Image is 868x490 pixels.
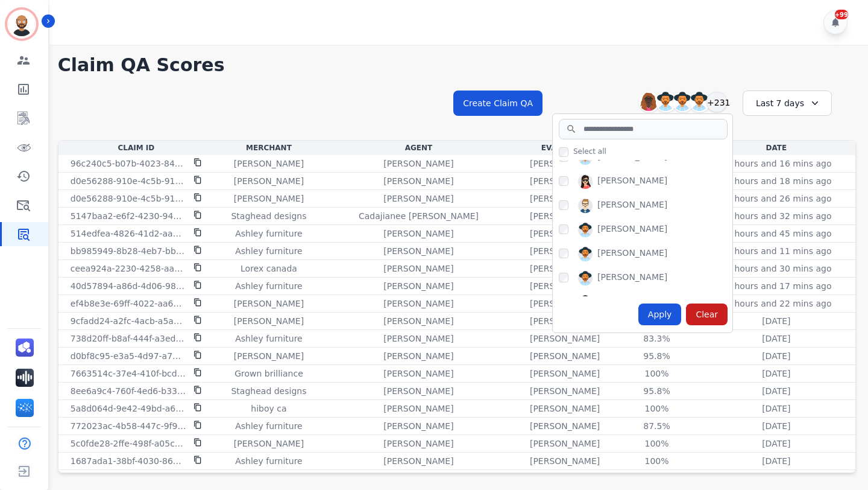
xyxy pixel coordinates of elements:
p: 12 hours and 26 mins ago [721,192,831,205]
p: [PERSON_NAME] [383,157,453,170]
p: [PERSON_NAME] [383,315,453,327]
p: [PERSON_NAME] [383,297,453,310]
p: [PERSON_NAME] [234,315,304,327]
p: Ashley furniture [235,420,302,432]
div: 95.8% [629,350,684,362]
div: 100% [629,472,684,485]
p: 1687ada1-38bf-4030-865f-32629fb3d98b [71,455,186,467]
p: 5147baa2-e6f2-4230-9436-01703644e56d [71,210,186,222]
p: 7663514c-37e4-410f-bcd1-0990f5de6ca6 [71,367,186,380]
div: [PERSON_NAME] [597,223,667,237]
p: hiboy ca [251,402,286,415]
p: [DATE] [762,350,790,362]
p: 17 hours and 17 mins ago [721,280,831,292]
p: [PERSON_NAME] [530,472,600,485]
p: 96c240c5-b07b-4023-8487-2b1159545e6f [71,157,186,170]
p: Staghead designs [231,385,306,397]
p: 15 hours and 11 mins ago [721,245,831,257]
p: [PERSON_NAME] [234,350,304,362]
p: Grown brilliance [234,367,303,380]
p: bb985949-8b28-4eb7-bb73-e28c5d98be65 [71,245,186,257]
p: [PERSON_NAME] [383,280,453,292]
p: [PERSON_NAME] [234,192,304,205]
div: 83.3% [629,332,684,345]
p: [PERSON_NAME] [383,350,453,362]
p: [PERSON_NAME] [234,175,304,187]
div: Merchant [216,143,321,153]
div: Agent [326,143,511,153]
p: [DATE] [762,385,790,397]
p: Cadajianee [PERSON_NAME] [359,210,479,222]
p: [DATE] [762,315,790,327]
p: d0e56288-910e-4c5b-9112-103507ebdfe7 [71,192,186,205]
p: [PERSON_NAME] [383,262,453,275]
p: 40d57894-a86d-4d06-98f8-3594b1300f4f [71,280,186,292]
p: [PERSON_NAME] [530,280,600,292]
p: 514edfea-4826-41d2-aaa1-49b65e771fde [71,227,186,240]
div: 100% [629,437,684,450]
p: 11 hours and 18 mins ago [721,175,831,187]
p: Staghead designs [231,210,306,222]
p: [PERSON_NAME] [530,437,600,450]
p: [PERSON_NAME] [530,367,600,380]
p: [PERSON_NAME] [530,350,600,362]
p: [DATE] [762,472,790,485]
div: [PERSON_NAME] [597,271,667,285]
div: 100% [629,402,684,415]
p: 9cfadd24-a2fc-4acb-a5aa-8b233b07d69a [71,315,186,327]
p: 15 hours and 30 mins ago [721,262,831,275]
p: ceea924a-2230-4258-aa64-b079cf5609d5 [71,262,186,275]
p: Ashley furniture [235,455,302,467]
p: [PERSON_NAME] [530,315,600,327]
p: [PERSON_NAME] [530,297,600,310]
p: Do amore [248,472,290,485]
p: [PERSON_NAME] [383,455,453,467]
p: 10 hours and 16 mins ago [721,157,831,170]
p: [PERSON_NAME] [530,385,600,397]
p: d0bf8c95-e3a5-4d97-a747-707952e0d708 [71,350,186,362]
p: [PERSON_NAME] [530,420,600,432]
p: [PERSON_NAME] [530,402,600,415]
div: 100% [629,455,684,467]
p: [PERSON_NAME] [383,402,453,415]
p: [DATE] [762,420,790,432]
p: [PERSON_NAME] [234,297,304,310]
div: [PERSON_NAME] [597,174,667,189]
p: [PERSON_NAME] [530,332,600,345]
p: Lorex canada [241,262,297,275]
p: [PERSON_NAME] [234,157,304,170]
p: 8ee6a9c4-760f-4ed6-b334-2bf643df77c3 [71,385,186,397]
p: [PERSON_NAME] [383,332,453,345]
p: 772023ac-4b58-447c-9f91-ebd4b911498f [71,420,186,432]
p: [PERSON_NAME] [383,192,453,205]
p: [PERSON_NAME] [530,192,600,205]
p: Ashley furniture [235,245,302,257]
p: [PERSON_NAME] [530,210,600,222]
div: [PERSON_NAME] [597,247,667,261]
p: [PERSON_NAME] [383,437,453,450]
p: [PERSON_NAME] [234,437,304,450]
div: [PERSON_NAME] [597,199,667,213]
p: [PERSON_NAME] [383,227,453,240]
button: Create Claim QA [453,91,542,116]
p: 12 hours and 32 mins ago [721,210,831,222]
div: +99 [835,10,848,19]
div: Clear [686,304,728,325]
p: 5c0fde28-2ffe-498f-a05c-376e06613d3e [71,437,186,450]
p: [DATE] [762,367,790,380]
p: [DATE] [762,402,790,415]
p: 17 hours and 22 mins ago [721,297,831,310]
div: +231 [706,92,727,112]
div: Evaluator [516,143,614,153]
img: Bordered avatar [7,10,36,39]
p: [PERSON_NAME] [530,227,600,240]
p: [DATE] [762,455,790,467]
div: Last 7 days [743,91,832,116]
div: Date [700,143,853,153]
p: [PERSON_NAME] [383,245,453,257]
p: [PERSON_NAME] [530,175,600,187]
p: Ashley furniture [235,227,302,240]
p: [PERSON_NAME] [383,175,453,187]
p: 404da2d0-f297-4e10-ac74-56925a8f9e2b [71,472,186,485]
p: [DATE] [762,332,790,345]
